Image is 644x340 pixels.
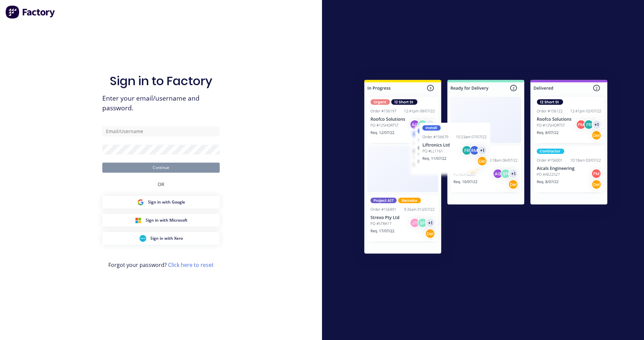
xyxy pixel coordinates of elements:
[350,66,622,270] img: Sign in
[148,199,185,205] span: Sign in with Google
[102,232,220,245] button: Xero Sign inSign in with Xero
[158,173,164,196] div: OR
[102,196,220,209] button: Google Sign inSign in with Google
[137,199,144,206] img: Google Sign in
[140,235,146,242] img: Xero Sign in
[146,217,187,223] span: Sign in with Microsoft
[102,214,220,227] button: Microsoft Sign inSign in with Microsoft
[5,5,56,19] img: Factory
[168,261,214,269] a: Click here to reset
[108,261,214,269] span: Forgot your password?
[102,126,220,136] input: Email/Username
[135,217,142,224] img: Microsoft Sign in
[150,235,183,241] span: Sign in with Xero
[110,74,212,88] h1: Sign in to Factory
[102,94,220,113] span: Enter your email/username and password.
[102,163,220,173] button: Continue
